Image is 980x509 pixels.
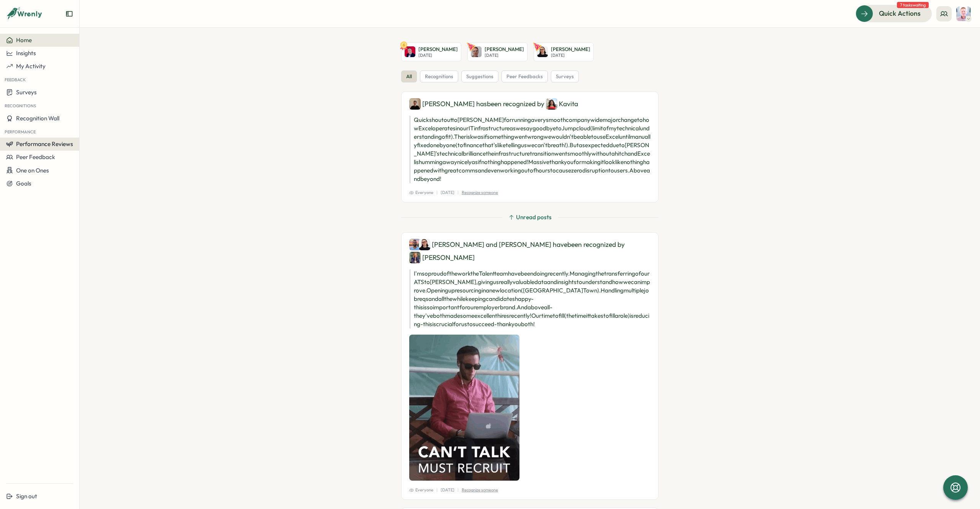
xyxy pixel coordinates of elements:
[409,252,421,263] img: Hanna Smith
[409,487,433,493] span: Everyone
[16,140,73,148] span: Performance Reviews
[485,53,524,58] p: [DATE]
[409,239,650,263] div: [PERSON_NAME] and [PERSON_NAME] have been recognized by
[409,189,433,196] span: Everyone
[485,46,524,53] p: [PERSON_NAME]
[418,46,458,53] p: [PERSON_NAME]
[546,98,557,110] img: Kavita Thomas
[436,487,438,493] p: |
[409,239,421,250] img: Jack Stockton
[897,2,929,8] span: 7 tasks waiting
[16,89,37,96] span: Surveys
[856,5,932,22] button: Quick Actions
[419,239,430,250] img: Sara Knott
[467,43,528,61] a: Robin McDowell[PERSON_NAME][DATE]
[879,8,921,18] span: Quick Actions
[556,73,574,80] span: surveys
[506,73,543,80] span: peer feedbacks
[16,36,32,44] span: Home
[441,189,454,196] p: [DATE]
[551,46,590,53] p: [PERSON_NAME]
[16,180,31,187] span: Goals
[462,487,498,493] p: Recognize someone
[516,213,552,222] span: Unread posts
[409,252,475,263] div: [PERSON_NAME]
[65,10,73,18] button: Expand sidebar
[551,53,590,58] p: [DATE]
[418,53,458,58] p: [DATE]
[403,42,405,48] text: 6
[409,98,421,110] img: Laurie Dunn
[546,98,578,110] div: Kavita
[406,73,412,80] span: all
[16,62,46,70] span: My Activity
[409,335,519,481] img: Recognition Image
[16,493,37,500] span: Sign out
[466,73,493,80] span: suggestions
[441,487,454,493] p: [DATE]
[462,189,498,196] p: Recognize someone
[436,189,438,196] p: |
[457,189,459,196] p: |
[537,46,548,57] img: Sara Knott
[16,153,55,161] span: Peer Feedback
[16,115,59,122] span: Recognition Wall
[409,116,650,183] p: Quick shout out to [PERSON_NAME] for running a very smooth company wide major change to how Excel...
[16,167,49,174] span: One on Ones
[401,43,461,61] a: 6Steven[PERSON_NAME][DATE]
[471,46,482,57] img: Robin McDowell
[457,487,459,493] p: |
[534,43,594,61] a: Sara Knott[PERSON_NAME][DATE]
[409,98,650,110] div: [PERSON_NAME] has been recognized by
[425,73,453,80] span: recognitions
[405,46,415,57] img: Steven
[16,49,36,57] span: Insights
[409,269,650,328] p: I'm so proud of the work the Talent team have been doing recently. Managing the transferring of o...
[956,7,971,21] img: Martyn Fagg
